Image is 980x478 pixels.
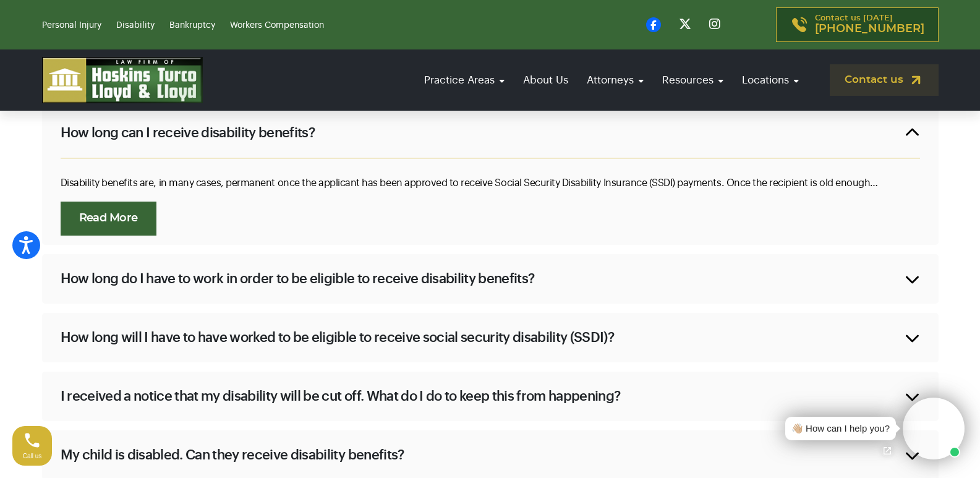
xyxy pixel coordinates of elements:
[42,21,101,30] a: Personal Injury
[874,438,900,464] a: Open chat
[418,62,511,98] a: Practice Areas
[815,14,924,35] p: Contact us [DATE]
[791,422,890,436] div: 👋🏼 How can I help you?
[815,23,924,35] span: [PHONE_NUMBER]
[581,62,650,98] a: Attorneys
[656,62,730,98] a: Resources
[230,21,324,30] a: Workers Compensation
[23,453,42,459] span: Call us
[61,387,621,406] h2: I received a notice that my disability will be cut off. What do I do to keep this from happening?
[61,174,920,192] p: Disability benefits are, in many cases, permanent once the applicant has been approved to receive...
[776,7,939,42] a: Contact us [DATE][PHONE_NUMBER]
[736,62,805,98] a: Locations
[830,64,939,96] a: Contact us
[517,62,574,98] a: About Us
[61,270,535,288] h2: How long do I have to work in order to be eligible to receive disability benefits?
[61,124,315,142] h2: How long can I receive disability benefits?
[42,57,203,103] img: logo
[61,446,404,464] h2: My child is disabled. Can they receive disability benefits?
[169,21,215,30] a: Bankruptcy
[116,21,155,30] a: Disability
[61,328,615,347] h2: How long will I have to have worked to be eligible to receive social security disability (SSDI)?
[61,202,156,236] a: Read More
